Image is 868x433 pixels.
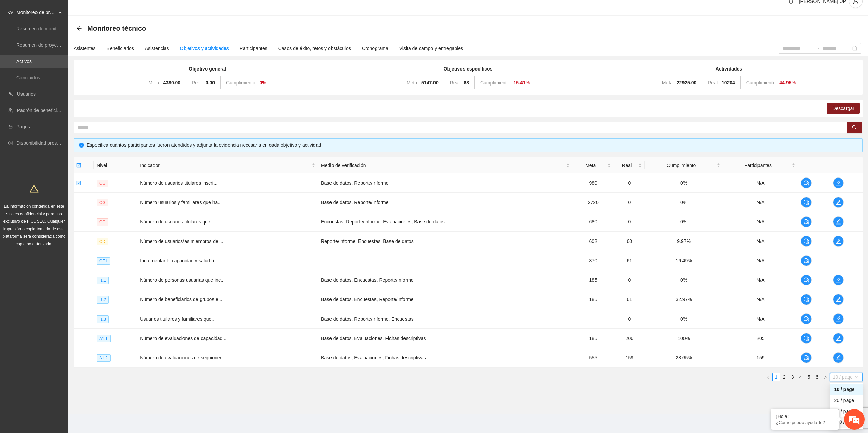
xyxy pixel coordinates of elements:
div: Visita de campo y entregables [399,45,463,52]
span: check-square [76,163,81,168]
td: N/A [723,232,798,251]
td: 0 [614,212,645,232]
td: 0% [645,309,723,329]
a: 5 [805,373,813,381]
td: N/A [723,193,798,212]
div: Back [76,26,82,31]
span: OG [97,199,108,206]
div: Asistencias [145,45,169,52]
button: comment [801,197,812,208]
span: Número usuarios y familiares que ha... [140,200,222,205]
div: 20 / page [830,395,863,406]
span: Medio de verificación [321,161,564,169]
td: Base de datos, Reporte/Informe [318,173,572,193]
strong: 15.41 % [513,80,530,86]
td: 370 [572,251,614,270]
a: Resumen de proyectos aprobados [16,42,89,48]
th: Cumplimiento [645,157,723,173]
div: Page Size [830,373,863,381]
li: 3 [789,373,797,381]
td: Base de datos, Evaluaciones, Fichas descriptivas [318,329,572,348]
strong: Objetivos específicos [444,66,493,72]
span: Cumplimiento: [226,80,256,86]
a: 3 [789,373,796,381]
a: Activos [16,59,32,64]
th: Participantes [723,157,798,173]
td: Encuestas, Reporte/Informe, Evaluaciones, Base de datos [318,212,572,232]
span: edit [833,277,843,283]
span: warning [30,184,39,193]
strong: 4380.00 [163,80,181,86]
span: search [852,125,857,130]
strong: 44.95 % [779,80,796,86]
span: Meta: [149,80,161,86]
span: I1.2 [97,296,109,304]
td: 602 [572,232,614,251]
button: edit [833,177,844,188]
div: 20 / page [834,397,859,404]
span: Número de usuarios/as miembros de l... [140,238,224,244]
div: Cronograma [362,45,388,52]
div: ¡Hola! [776,414,834,419]
span: Número de usuarios titulares inscri... [140,180,217,186]
td: 2720 [572,193,614,212]
span: edit [833,200,843,205]
span: Usuarios titulares y familiares que... [140,316,216,322]
button: right [821,373,829,381]
span: Número de personas usuarias que inc... [140,277,224,283]
span: check-square [76,181,81,185]
span: edit [833,316,843,322]
td: N/A [723,309,798,329]
button: comment [801,333,812,344]
span: 10 / page [833,373,860,381]
a: Usuarios [17,91,36,97]
button: Descargar [827,103,860,114]
th: Meta [572,157,614,173]
div: 50 / page [834,407,859,415]
span: A1.2 [97,354,111,362]
span: Real: [708,80,719,86]
button: comment [801,275,812,285]
span: Meta: [662,80,674,86]
td: Reporte/Informe, Encuestas, Base de datos [318,232,572,251]
th: Real [614,157,645,173]
td: 0 [614,173,645,193]
td: N/A [723,173,798,193]
td: 0% [645,173,723,193]
div: Chatee con nosotros ahora [35,35,115,44]
button: edit [833,313,844,324]
td: 61 [614,290,645,309]
td: 0 [614,309,645,329]
span: Cumplimiento: [746,80,777,86]
td: N/A [723,290,798,309]
td: 185 [572,270,614,290]
button: comment [801,177,812,188]
span: Estamos en línea. [40,91,94,160]
span: Participantes [726,161,790,169]
td: 159 [614,348,645,368]
div: Objetivos y actividades [180,45,229,52]
span: Real: [192,80,203,86]
li: 1 [772,373,780,381]
span: Real: [450,80,461,86]
td: 680 [572,212,614,232]
td: Base de datos, Evaluaciones, Fichas descriptivas [318,348,572,368]
td: 28.65% [645,348,723,368]
span: Descargar [832,105,854,112]
td: Base de datos, Encuestas, Reporte/Informe [318,290,572,309]
button: comment [801,216,812,227]
a: 4 [797,373,805,381]
span: Número de evaluaciones de seguimien... [140,355,226,360]
div: 10 / page [830,384,863,395]
td: 185 [572,329,614,348]
td: Base de datos, Encuestas, Reporte/Informe [318,270,572,290]
td: 16.49% [645,251,723,270]
span: swap-right [814,46,820,51]
span: Cumplimiento: [480,80,511,86]
span: Meta: [407,80,418,86]
button: edit [833,333,844,344]
span: right [823,375,827,380]
td: 0 [614,270,645,290]
span: Meta [575,161,606,169]
td: N/A [723,270,798,290]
